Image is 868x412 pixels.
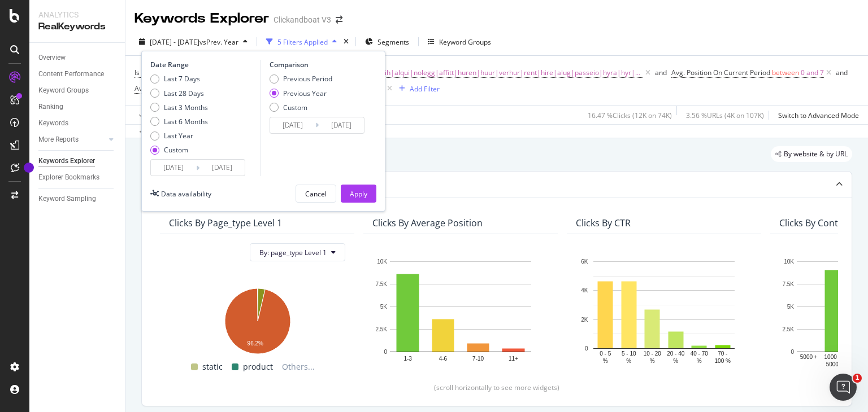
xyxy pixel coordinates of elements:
div: A chart. [372,256,549,369]
div: 16.47 % Clicks ( 12K on 74K ) [588,111,672,120]
svg: A chart. [576,256,752,365]
div: (scroll horizontally to see more widgets) [155,383,838,392]
button: 5 Filters Applied [262,33,341,51]
text: 1000 - [824,354,840,360]
div: Switch to Advanced Mode [778,111,859,120]
div: and [655,68,667,77]
span: 0 and 7 [801,65,824,81]
text: 7.5K [375,281,387,287]
span: [DATE] - [DATE] [150,37,199,47]
text: 100 % [715,358,731,364]
div: Last Year [150,131,208,141]
button: Switch to Advanced Mode [774,106,859,124]
div: Last 6 Months [164,117,208,126]
text: 1-3 [403,356,412,362]
a: Keyword Groups [38,85,117,97]
div: More Reports [38,134,79,146]
div: RealKeywords [38,20,116,33]
div: Add Filter [410,84,440,94]
span: between [772,68,799,77]
text: 2.5K [782,326,794,332]
div: 3.56 % URLs ( 4K on 107K ) [686,111,764,120]
span: 1 [853,374,862,383]
text: 2.5K [375,326,387,332]
div: Last 7 Days [164,74,200,84]
text: 96.2% [248,340,263,347]
div: Analytics [38,9,116,20]
div: Keyword Groups [38,85,89,97]
div: Custom [150,145,208,155]
span: Avg. Position On Current Period [671,68,770,77]
text: % [673,358,678,364]
button: Add Filter [394,82,440,95]
div: Content Performance [38,68,104,80]
div: Previous Year [270,89,332,98]
text: 5K [787,304,795,310]
button: and [836,67,848,78]
button: Cancel [296,185,336,203]
div: Overview [38,52,66,64]
a: Keywords [38,117,117,129]
div: and [836,68,848,77]
div: Last 3 Months [150,103,208,112]
input: Start Date [270,117,315,133]
text: 5000 [826,361,839,367]
svg: A chart. [169,283,345,356]
input: Start Date [151,160,196,176]
a: Keyword Sampling [38,193,117,205]
text: 0 [384,349,387,355]
text: 5000 + [800,354,818,360]
div: Previous Period [283,74,332,84]
text: % [603,358,608,364]
div: arrow-right-arrow-left [336,16,342,24]
div: Cancel [305,189,327,199]
iframe: Intercom live chat [830,374,857,401]
div: Last 6 Months [150,117,208,126]
a: Keywords Explorer [38,155,117,167]
span: vs Prev. Year [199,37,238,47]
div: 5 Filters Applied [277,37,328,47]
a: Explorer Bookmarks [38,172,117,183]
span: By: page_type Level 1 [259,248,327,257]
div: Keywords Explorer [38,155,95,167]
div: Custom [164,145,188,155]
div: Comparison [270,60,368,69]
div: Last 7 Days [150,74,208,84]
text: 5 - 10 [622,350,636,357]
button: Apply [341,185,376,203]
text: 0 [585,345,588,352]
text: 10K [784,258,794,265]
div: Tooltip anchor [24,163,34,173]
text: 70 - [718,350,727,357]
div: Explorer Bookmarks [38,172,99,183]
button: By: page_type Level 1 [250,243,345,261]
div: Date Range [150,60,258,69]
div: Clickandboat V3 [274,14,331,25]
text: 4-6 [439,356,448,362]
div: Previous Period [270,74,332,84]
text: 0 - 5 [600,350,611,357]
span: location|louer|miete|leihen|charter|verleih|alqui|nolegg|affitt|huren|huur|verhur|rent|hire|alug|... [248,65,643,81]
div: Last Year [164,131,193,141]
text: 10K [377,258,387,265]
span: Is Branded [134,68,168,77]
text: 2K [581,317,588,323]
text: % [697,358,702,364]
a: Overview [38,52,117,64]
text: 10 - 20 [644,350,662,357]
text: 5K [380,304,388,310]
button: and [655,67,667,78]
button: Segments [361,33,414,51]
div: times [341,36,351,47]
text: 7-10 [472,356,484,362]
a: More Reports [38,134,106,146]
div: Ranking [38,101,63,113]
span: Avg. Position On Compared Period [134,84,242,93]
text: 40 - 70 [691,350,709,357]
text: 0 [791,349,794,355]
div: Data availability [161,189,211,199]
div: Apply [350,189,367,199]
div: Custom [270,103,332,112]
